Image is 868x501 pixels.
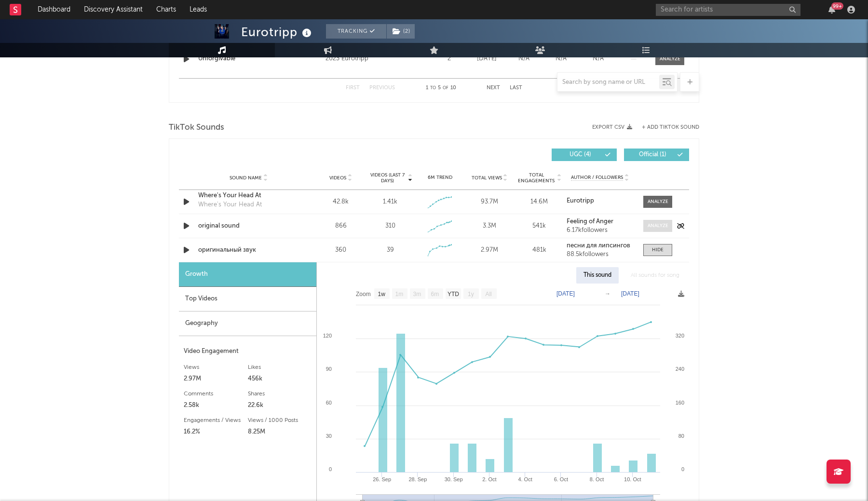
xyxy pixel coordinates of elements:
[582,54,614,64] div: N/A
[318,197,363,207] div: 42.8k
[678,433,684,439] text: 80
[198,245,299,255] a: оригинальный звук
[676,333,684,339] text: 320
[248,415,312,426] div: Views / 1000 Posts
[567,218,613,225] strong: Feeling of Anger
[373,476,391,482] text: 26. Sep
[385,221,395,231] div: 310
[179,262,316,287] div: Growth
[387,24,415,39] button: (2)
[630,152,675,158] span: Official ( 1 )
[318,245,363,255] div: 360
[592,124,632,130] button: Export CSV
[248,426,312,438] div: 8.25M
[467,245,512,255] div: 2.97M
[431,291,439,298] text: 6m
[571,175,623,181] span: Author / Followers
[558,152,602,158] span: UGC ( 4 )
[656,4,800,16] input: Search for artists
[576,267,619,284] div: This sound
[326,433,332,439] text: 30
[632,125,699,130] button: + Add TikTok Sound
[198,200,262,210] div: Where's Your Head At
[567,243,630,249] strong: песни для липсингов
[387,245,394,255] div: 39
[326,366,332,372] text: 90
[326,400,332,406] text: 60
[557,79,659,86] input: Search by song name or URL
[676,400,684,406] text: 160
[485,291,491,298] text: All
[517,172,556,184] span: Total Engagements
[621,290,639,297] text: [DATE]
[198,191,299,201] a: Where's Your Head At
[624,267,687,284] div: All sounds for song
[169,122,224,134] span: TikTok Sounds
[248,373,312,385] div: 456k
[448,291,459,298] text: YTD
[567,251,634,258] div: 88.5k followers
[248,400,312,411] div: 22.6k
[329,175,346,181] span: Videos
[248,388,312,400] div: Shares
[184,373,248,385] div: 2.97M
[356,291,371,298] text: Zoom
[179,311,316,336] div: Geography
[395,291,404,298] text: 1m
[329,466,332,472] text: 0
[198,54,321,64] a: Unforgivable
[445,476,463,482] text: 30. Sep
[605,290,610,297] text: →
[508,54,540,64] div: N/A
[556,290,575,297] text: [DATE]
[378,291,386,298] text: 1w
[517,245,562,255] div: 481k
[567,243,634,249] a: песни для липсингов
[184,346,312,357] div: Video Engagement
[230,175,262,181] span: Sound Name
[567,218,634,225] a: Feeling of Anger
[467,197,512,207] div: 93.7M
[323,333,332,339] text: 120
[517,197,562,207] div: 14.6M
[383,197,397,207] div: 1.41k
[325,53,427,65] div: 2023 Eurotripp
[642,125,699,130] button: + Add TikTok Sound
[184,388,248,400] div: Comments
[831,2,843,10] div: 99 +
[413,291,421,298] text: 3m
[624,476,641,482] text: 10. Oct
[624,149,689,161] button: Official(1)
[676,366,684,372] text: 240
[184,362,248,373] div: Views
[467,221,512,231] div: 3.3M
[545,54,577,64] div: N/A
[241,24,314,40] div: Eurotripp
[681,466,684,472] text: 0
[198,221,299,231] a: original sound
[318,221,363,231] div: 866
[518,476,532,482] text: 4. Oct
[552,149,617,161] button: UGC(4)
[179,287,316,311] div: Top Videos
[386,24,415,39] span: ( 2 )
[184,426,248,438] div: 16.2%
[554,476,568,482] text: 6. Oct
[567,227,634,234] div: 6.17k followers
[408,476,427,482] text: 28. Sep
[468,291,474,298] text: 1y
[184,400,248,411] div: 2.58k
[828,6,835,14] button: 99+
[471,54,503,64] div: [DATE]
[517,221,562,231] div: 541k
[472,175,502,181] span: Total Views
[432,54,466,64] div: 2
[368,172,407,184] span: Videos (last 7 days)
[567,198,634,204] a: Eurotripp
[418,174,462,181] div: 6M Trend
[184,415,248,426] div: Engagements / Views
